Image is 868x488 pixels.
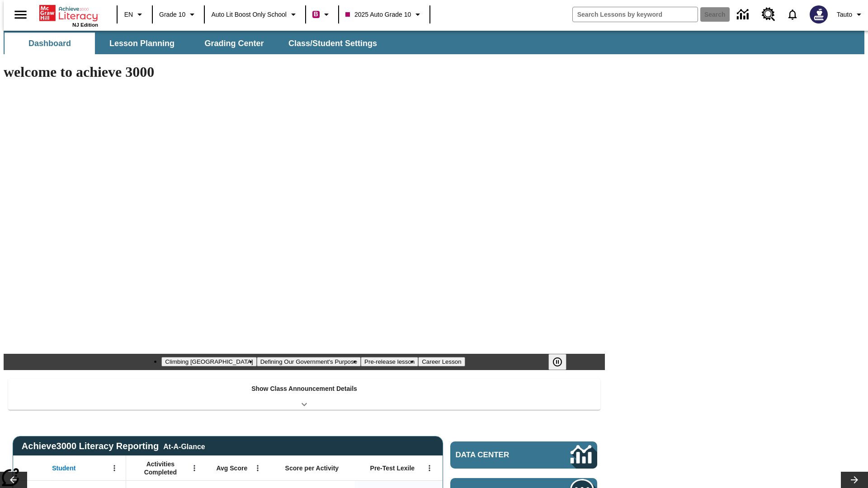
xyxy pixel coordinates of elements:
[22,441,205,451] span: Achieve3000 Literacy Reporting
[257,357,361,366] button: Slide 2 Defining Our Government's Purpose
[72,22,98,28] span: NJ Edition
[309,6,335,23] button: Boost Class color is violet red. Change class color
[285,464,339,472] span: Score per Activity
[756,2,781,27] a: Resource Center, Will open in new tab
[731,2,756,27] a: Data Center
[370,464,415,472] span: Pre-Test Lexile
[188,461,201,475] button: Open Menu
[124,10,133,19] span: EN
[131,460,190,476] span: Activities Completed
[189,33,279,54] button: Grading Center
[418,357,465,366] button: Slide 4 Career Lesson
[52,464,75,472] span: Student
[156,6,201,23] button: Grade: Grade 10, Select a grade
[281,33,384,54] button: Class/Student Settings
[163,441,205,451] div: At-A-Glance
[211,10,287,19] span: Auto Lit Boost only School
[251,461,264,475] button: Open Menu
[108,461,121,475] button: Open Menu
[208,6,302,23] button: School: Auto Lit Boost only School, Select your school
[39,4,98,22] a: Home
[251,384,357,394] p: Show Class Announcement Details
[8,379,600,410] div: Show Class Announcement Details
[7,1,34,28] button: Open side menu
[4,33,385,54] div: SubNavbar
[423,461,436,475] button: Open Menu
[97,33,187,54] button: Lesson Planning
[841,472,868,488] button: Lesson carousel, Next
[120,6,149,23] button: Language: EN, Select a language
[810,5,828,23] img: Avatar
[781,3,804,26] a: Notifications
[4,31,864,54] div: SubNavbar
[5,33,95,54] button: Dashboard
[833,6,868,23] button: Profile/Settings
[216,464,247,472] span: Avg Score
[314,9,318,20] span: B
[804,3,833,26] button: Select a new avatar
[4,64,605,80] h1: welcome to achieve 3000
[450,441,597,469] a: Data Center
[548,354,566,370] button: Pause
[345,10,411,19] span: 2025 Auto Grade 10
[159,10,185,19] span: Grade 10
[456,450,540,460] span: Data Center
[837,10,852,19] span: Tauto
[161,357,256,366] button: Slide 1 Climbing Mount Tai
[39,3,98,28] div: Home
[342,6,427,23] button: Class: 2025 Auto Grade 10, Select your class
[548,354,576,370] div: Pause
[573,7,698,22] input: search field
[361,357,418,366] button: Slide 3 Pre-release lesson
